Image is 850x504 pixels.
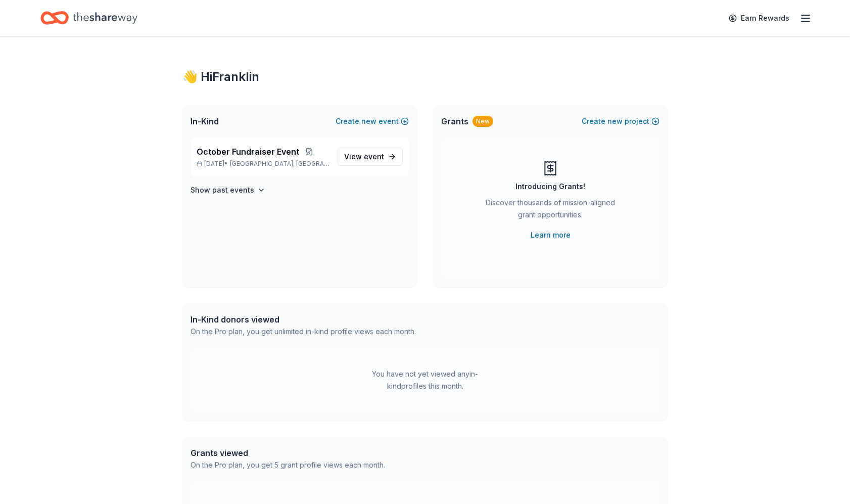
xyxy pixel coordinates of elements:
button: Show past events [191,184,265,196]
div: Discover thousands of mission-aligned grant opportunities. [482,197,619,225]
span: In-Kind [191,115,219,127]
a: Learn more [531,229,571,241]
button: Createnewproject [582,115,659,127]
div: Grants viewed [191,447,385,459]
div: On the Pro plan, you get 5 grant profile views each month. [191,459,385,471]
div: New [473,116,493,127]
span: Grants [441,115,468,127]
p: [DATE] • [197,160,329,168]
div: In-Kind donors viewed [191,313,416,326]
div: 👋 Hi Franklin [182,69,668,85]
span: [GEOGRAPHIC_DATA], [GEOGRAPHIC_DATA] [230,160,329,168]
span: October Fundraiser Event [197,146,299,158]
div: On the Pro plan, you get unlimited in-kind profile views each month. [191,326,416,338]
div: Introducing Grants! [515,180,585,193]
span: new [607,115,623,127]
a: Earn Rewards [723,9,795,27]
a: View event [338,148,403,166]
button: Createnewevent [336,115,409,127]
span: new [361,115,376,127]
span: event [364,152,384,161]
span: View [344,151,384,163]
h4: Show past events [191,184,254,196]
a: Home [40,6,137,30]
div: You have not yet viewed any in-kind profiles this month. [362,368,488,392]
